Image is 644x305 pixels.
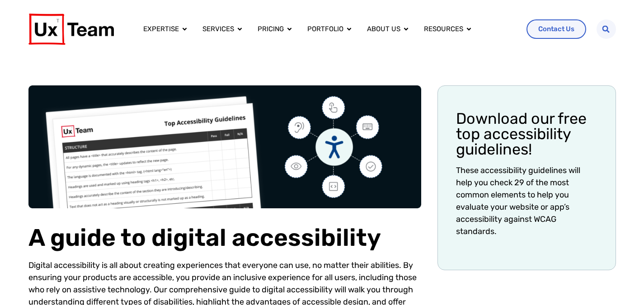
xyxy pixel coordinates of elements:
[538,26,574,33] span: Contact Us
[136,20,519,38] nav: Menu
[136,20,519,38] div: Menu Toggle
[28,223,421,252] h1: A guide to digital accessibility
[456,111,597,157] h3: Download our free top accessibility guidelines!
[456,164,597,238] p: These accessibility guidelines will help you check 29 of the most common elements to help you eva...
[307,24,343,34] a: Portfolio
[143,24,179,34] a: Expertise
[424,24,463,34] a: Resources
[597,19,616,39] div: Search
[258,24,284,34] a: Pricing
[367,24,400,34] a: About us
[202,24,234,34] a: Services
[28,14,114,45] img: UX Team Logo
[526,19,586,39] a: Contact Us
